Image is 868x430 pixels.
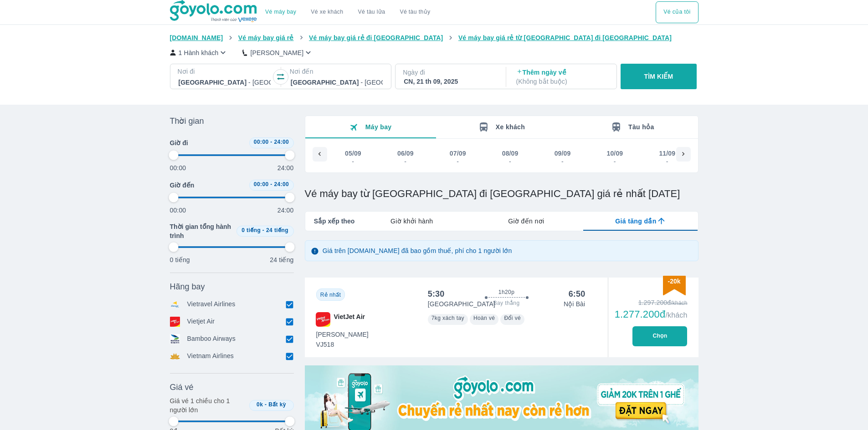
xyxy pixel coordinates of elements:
p: 00:00 [170,163,186,172]
p: Bamboo Airways [187,334,236,344]
div: 5:30 [428,288,445,299]
div: 07/09 [450,149,466,158]
p: TÌM KIẾM [644,72,673,81]
button: Vé tàu thủy [392,1,437,23]
div: - [555,158,570,165]
div: 6:50 [569,288,586,299]
span: Máy bay [365,123,392,131]
span: Giờ khởi hành [390,217,433,226]
button: 1 Hành khách [170,48,228,57]
span: 24:00 [274,139,289,145]
span: [PERSON_NAME] [316,330,369,339]
span: Sắp xếp theo [314,217,355,226]
span: 7kg xách tay [431,315,464,321]
div: 11/09 [659,149,675,158]
span: Giá vé [170,382,194,393]
div: 10/09 [607,149,623,158]
div: - [345,158,361,165]
a: Vé xe khách [311,9,343,15]
p: Vietnam Airlines [187,351,234,361]
span: Vé máy bay giá rẻ đi [GEOGRAPHIC_DATA] [309,34,443,41]
span: 24 tiếng [266,227,288,233]
div: scrollable day and price [327,147,676,167]
button: Chọn [632,326,687,346]
p: Giá trên [DOMAIN_NAME] đã bao gồm thuế, phí cho 1 người lớn [323,246,512,255]
img: VJ [316,312,330,327]
div: - [450,158,466,165]
a: Vé tàu lửa [351,1,393,23]
span: /khách [665,311,687,319]
div: choose transportation mode [656,1,698,23]
p: [PERSON_NAME] [250,48,303,57]
p: 00:00 [170,206,186,215]
span: [DOMAIN_NAME] [170,34,223,41]
span: - [270,139,272,145]
div: 1.277.200đ [615,309,688,320]
p: [GEOGRAPHIC_DATA] [428,299,495,309]
p: Nơi đến [290,67,384,76]
span: 00:00 [254,181,269,187]
span: 0k [257,401,263,408]
span: - [270,181,272,187]
span: Tàu hỏa [628,123,654,131]
span: Giờ đi [170,138,188,147]
span: Đổi vé [504,315,521,321]
span: -20k [668,278,680,285]
span: Hoàn vé [473,315,495,321]
p: Thêm ngày về [516,68,608,86]
div: 05/09 [345,149,361,158]
div: - [503,158,518,165]
span: VJ518 [316,340,369,349]
p: Vietravel Airlines [187,299,236,309]
h1: Vé máy bay từ [GEOGRAPHIC_DATA] đi [GEOGRAPHIC_DATA] giá rẻ nhất [DATE] [305,187,699,200]
nav: breadcrumb [170,33,699,42]
span: Giờ đến [170,181,195,190]
div: CN, 21 th 09, 2025 [404,77,496,86]
p: Giá vé 1 chiều cho 1 người lớn [170,396,246,415]
div: lab API tabs example [354,212,698,231]
p: 24:00 [277,206,294,215]
span: Vé máy bay giá rẻ [238,34,294,41]
p: Nội Bài [564,299,585,309]
span: Hãng bay [170,281,205,292]
div: - [659,158,675,165]
a: Vé máy bay [265,9,296,15]
button: TÌM KIẾM [621,64,697,89]
p: 1 Hành khách [179,48,219,57]
p: ( Không bắt buộc ) [516,77,608,86]
p: Ngày đi [403,68,497,77]
div: - [398,158,413,165]
span: 0 tiếng [241,227,261,233]
span: Vé máy bay giá rẻ từ [GEOGRAPHIC_DATA] đi [GEOGRAPHIC_DATA] [458,34,672,41]
p: Vietjet Air [187,317,215,327]
span: Giá tăng dần [615,217,656,226]
span: - [262,227,264,233]
img: discount [663,276,686,295]
span: Thời gian tổng hành trình [170,222,233,240]
div: choose transportation mode [258,1,437,23]
button: [PERSON_NAME] [242,48,313,57]
div: 06/09 [397,149,414,158]
div: 08/09 [502,149,519,158]
span: 00:00 [254,139,269,145]
span: 1h20p [498,288,514,296]
p: Nơi đi [178,67,272,76]
span: 24:00 [274,181,289,187]
span: VietJet Air [334,312,365,327]
p: 0 tiếng [170,255,190,264]
p: 24:00 [277,163,294,172]
div: - [607,158,623,165]
div: 1.297.200đ [615,298,688,307]
span: - [265,401,267,408]
span: Rẻ nhất [320,292,341,298]
div: 09/09 [555,149,571,158]
p: 24 tiếng [270,255,293,264]
span: Bất kỳ [268,401,286,408]
span: Thời gian [170,116,204,126]
button: Vé của tôi [656,1,698,23]
span: Xe khách [496,123,525,131]
span: Giờ đến nơi [508,217,544,226]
